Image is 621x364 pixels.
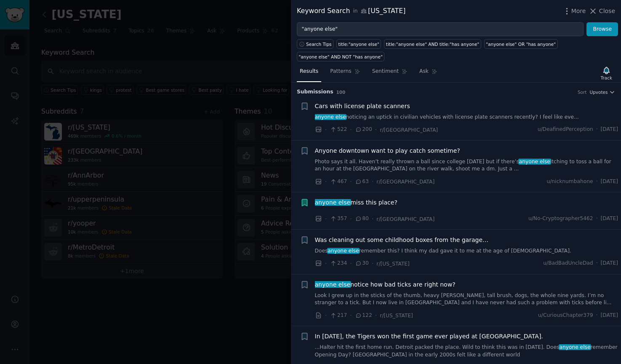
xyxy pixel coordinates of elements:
span: Submission s [297,88,333,96]
span: · [325,215,327,223]
span: · [596,312,598,319]
a: anyone elsenotice how bad ticks are right now? [315,280,456,289]
a: Sentiment [369,65,410,82]
span: [DATE] [601,215,618,223]
a: Cars with license plate scanners [315,102,410,111]
span: · [596,260,598,267]
span: in [353,8,357,15]
span: anyone else [518,159,551,165]
div: "anyone else" AND NOT "has anyone" [299,54,383,60]
span: 467 [330,178,347,186]
span: · [350,125,352,134]
span: · [325,125,327,134]
a: Anyone downtown want to play catch sometime? [315,146,460,155]
span: anyone else [559,344,592,350]
a: Look I grew up in the sticks of the thumb, heavy [PERSON_NAME], tall brush, dogs, the whole nine ... [315,292,618,307]
span: [DATE] [601,178,618,186]
span: More [571,7,586,16]
span: r/[GEOGRAPHIC_DATA] [380,127,438,133]
span: 234 [330,260,347,267]
a: "anyone else" OR "has anyone" [484,39,558,49]
button: More [562,7,586,16]
span: r/[GEOGRAPHIC_DATA] [376,216,434,222]
span: · [596,178,598,186]
a: anyone elsemiss this place? [315,198,397,207]
span: Ask [419,68,429,75]
span: anyone else [314,281,351,288]
span: miss this place? [315,198,397,207]
a: "anyone else" AND NOT "has anyone" [297,52,384,61]
span: · [350,259,352,268]
span: · [375,125,377,134]
div: Track [601,75,612,81]
a: Doesanyone elseremember this? I think my dad gave it to me at the age of [DEMOGRAPHIC_DATA]. [315,247,618,255]
span: · [350,311,352,320]
span: 217 [330,312,347,319]
span: [DATE] [601,260,618,267]
a: Photo says it all. Haven’t really thrown a ball since college [DATE] but if there’sanyone elseitc... [315,158,618,173]
span: anyone else [314,199,351,206]
span: · [350,177,352,186]
div: title:"anyone else" AND title:"has anyone" [386,41,479,47]
span: 30 [355,260,369,267]
span: · [375,311,377,320]
span: · [372,259,373,268]
span: Results [300,68,318,75]
span: u/CuriousChapter379 [538,312,593,319]
a: title:"anyone else" [336,39,381,49]
span: · [372,177,373,186]
span: anyone else [314,114,347,120]
button: Track [598,64,615,82]
a: Results [297,65,321,82]
span: notice how bad ticks are right now? [315,280,456,289]
span: · [596,126,598,133]
span: Upvotes [589,89,608,95]
span: u/nicknumbahone [546,178,593,186]
span: u/DeafinedPerception [538,126,593,133]
span: · [325,177,327,186]
span: Patterns [330,68,351,75]
span: 522 [330,126,347,133]
a: anyone elsenoticing an uptick in civilian vehicles with license plate scanners recently? I feel l... [315,114,618,121]
a: Patterns [327,65,363,82]
span: 80 [355,215,369,223]
span: 63 [355,178,369,186]
span: r/[US_STATE] [380,313,413,319]
button: Search Tips [297,39,333,49]
button: Upvotes [589,89,615,95]
a: In [DATE], the Tigers won the first game ever played at [GEOGRAPHIC_DATA]. [315,332,543,341]
span: [DATE] [601,312,618,319]
a: ...Halter hit the first home run. Detroit packed the place. Wild to think this was in [DATE]. Doe... [315,344,618,359]
div: title:"anyone else" [338,41,379,47]
span: 357 [330,215,347,223]
a: title:"anyone else" AND title:"has anyone" [384,39,481,49]
span: Close [599,7,615,16]
div: Sort [578,89,587,95]
div: "anyone else" OR "has anyone" [486,41,556,47]
span: Sentiment [372,68,399,75]
span: · [372,215,373,223]
span: anyone else [327,248,360,254]
span: u/No-Cryptographer5462 [528,215,593,223]
a: Ask [416,65,440,82]
span: · [350,215,352,223]
span: Search Tips [306,41,332,47]
span: 100 [336,90,346,95]
span: [DATE] [601,126,618,133]
button: Close [589,7,615,16]
span: r/[US_STATE] [376,261,410,267]
span: 122 [355,312,372,319]
span: · [325,259,327,268]
a: Was cleaning out some childhood boxes from the garage… [315,236,489,244]
button: Browse [586,22,618,37]
span: r/[GEOGRAPHIC_DATA] [376,179,434,185]
div: Keyword Search [US_STATE] [297,6,405,16]
span: u/BadBadUncleDad [543,260,593,267]
span: · [325,311,327,320]
span: · [596,215,598,223]
span: 200 [355,126,372,133]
